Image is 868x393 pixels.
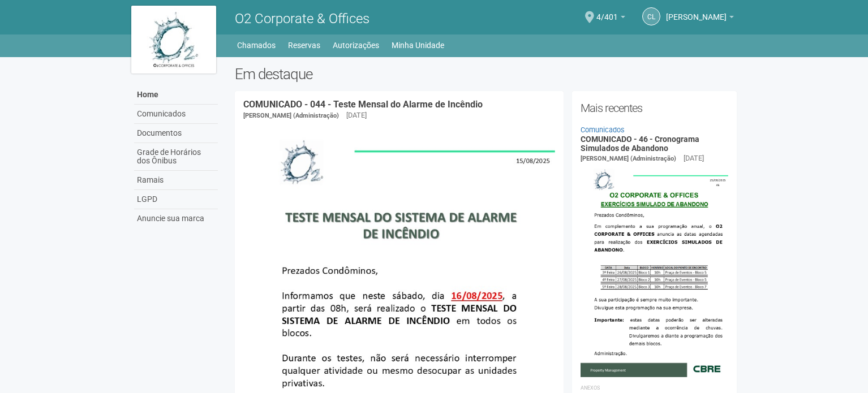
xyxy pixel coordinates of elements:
[288,37,320,53] a: Reservas
[581,135,699,152] a: COMUNICADO - 46 - Cronograma Simulados de Abandono
[581,383,728,393] li: Anexos
[666,2,727,21] span: Claudia Luíza Soares de Castro
[666,14,734,23] a: [PERSON_NAME]
[243,99,483,110] a: COMUNICADO - 044 - Teste Mensal do Alarme de Incêndio
[134,190,218,209] a: LGPD
[642,7,660,25] a: CL
[684,153,704,163] div: [DATE]
[131,6,216,74] img: logo.jpg
[134,171,218,190] a: Ramais
[392,37,444,53] a: Minha Unidade
[243,112,339,119] span: [PERSON_NAME] (Administração)
[235,11,369,27] span: O2 Corporate & Offices
[346,110,367,120] div: [DATE]
[581,155,676,162] span: [PERSON_NAME] (Administração)
[596,14,625,23] a: 4/401
[333,37,379,53] a: Autorizações
[134,209,218,228] a: Anuncie sua marca
[596,2,618,21] span: 4/401
[581,164,728,377] img: COMUNICADO%20-%2046%20-%20Cronograma%20Simulados%20de%20Abandono.jpg
[134,85,218,105] a: Home
[235,66,737,83] h2: Em destaque
[581,126,625,134] a: Comunicados
[134,105,218,124] a: Comunicados
[237,37,276,53] a: Chamados
[134,124,218,143] a: Documentos
[581,100,728,116] h2: Mais recentes
[134,143,218,171] a: Grade de Horários dos Ônibus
